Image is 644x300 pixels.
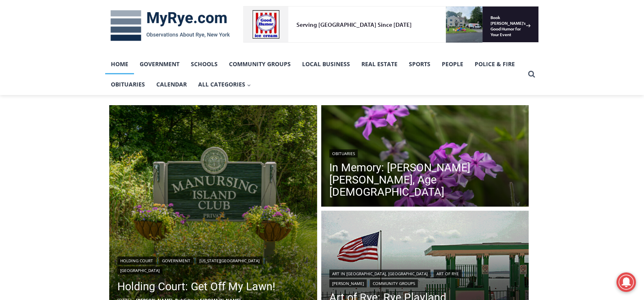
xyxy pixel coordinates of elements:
a: [US_STATE][GEOGRAPHIC_DATA] [197,257,262,265]
span: Open Tues. - Sun. [PHONE_NUMBER] [2,84,80,114]
img: (PHOTO: Kim Eierman of EcoBeneficial designed and oversaw the installation of native plant beds f... [321,105,529,209]
a: Community Groups [223,54,296,74]
a: Local Business [296,54,356,74]
div: Serving [GEOGRAPHIC_DATA] Since [DATE] [53,15,201,22]
div: | | | [329,268,521,287]
h4: Book [PERSON_NAME]'s Good Humor for Your Event [247,9,283,31]
button: Child menu of All Categories [192,74,257,95]
span: Intern @ [DOMAIN_NAME] [212,81,376,99]
a: [GEOGRAPHIC_DATA] [117,266,162,274]
div: | | | [117,255,309,274]
a: Government [134,54,185,74]
a: Read More In Memory: Barbara Porter Schofield, Age 90 [321,105,529,209]
a: Police & Fire [469,54,521,74]
a: Calendar [151,74,192,95]
a: Home [105,54,134,74]
a: Art of Rye [434,270,462,278]
img: s_800_809a2aa2-bb6e-4add-8b5e-749ad0704c34.jpeg [197,0,245,37]
a: Holding Court [117,257,156,265]
a: Real Estate [356,54,403,74]
a: Schools [185,54,223,74]
a: Intern @ [DOMAIN_NAME] [195,79,393,101]
a: Obituaries [105,74,151,95]
a: Sports [403,54,436,74]
img: MyRye.com [105,4,235,47]
a: Open Tues. - Sun. [PHONE_NUMBER] [0,82,82,101]
div: "the precise, almost orchestrated movements of cutting and assembling sushi and [PERSON_NAME] mak... [84,51,119,97]
a: Community Groups [370,279,418,287]
div: "[PERSON_NAME] and I covered the [DATE] Parade, which was a really eye opening experience as I ha... [205,0,384,79]
a: [PERSON_NAME] [329,279,367,287]
a: Obituaries [329,149,358,158]
a: Government [159,257,193,265]
a: Holding Court: Get Off My Lawn! [117,278,309,295]
a: In Memory: [PERSON_NAME] [PERSON_NAME], Age [DEMOGRAPHIC_DATA] [329,162,521,198]
a: Book [PERSON_NAME]'s Good Humor for Your Event [241,2,293,37]
nav: Primary Navigation [105,54,524,95]
a: Art in [GEOGRAPHIC_DATA], [GEOGRAPHIC_DATA] [329,270,430,278]
a: People [436,54,469,74]
button: View Search Form [524,67,539,82]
